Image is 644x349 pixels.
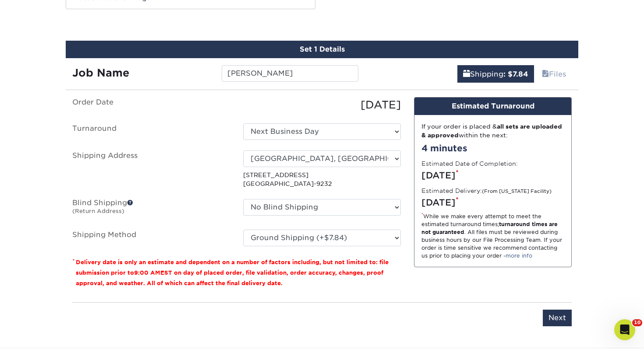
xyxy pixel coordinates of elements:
[543,310,572,326] input: Next
[243,171,401,188] p: [STREET_ADDRESS] [GEOGRAPHIC_DATA]-9232
[66,199,237,219] label: Blind Shipping
[542,70,549,78] span: files
[76,259,389,286] small: Delivery date is only an estimate and dependent on a number of factors including, but not limited...
[222,65,358,82] input: Enter a job name
[463,70,470,78] span: shipping
[503,70,528,78] b: : $7.84
[457,65,534,83] a: Shipping: $7.84
[72,208,124,214] small: (Return Address)
[421,186,552,195] label: Estimated Delivery:
[421,213,564,260] div: While we make every attempt to meet the estimated turnaround times; . All files must be reviewed ...
[421,122,564,140] div: If your order is placed & within the next:
[421,142,564,155] div: 4 minutes
[421,221,558,235] strong: turnaround times are not guaranteed
[482,188,552,194] small: (From [US_STATE] Facility)
[66,97,237,113] label: Order Date
[421,169,564,182] div: [DATE]
[536,65,572,83] a: Files
[72,66,129,79] strong: Job Name
[66,41,578,58] div: Set 1 Details
[614,319,635,340] iframe: Intercom live chat
[421,196,564,209] div: [DATE]
[632,319,642,326] span: 10
[66,123,237,140] label: Turnaround
[506,252,532,259] a: more info
[134,269,160,276] span: 9:00 AM
[421,159,518,168] label: Estimated Date of Completion:
[414,98,571,115] div: Estimated Turnaround
[66,150,237,188] label: Shipping Address
[237,97,407,113] div: [DATE]
[66,230,237,246] label: Shipping Method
